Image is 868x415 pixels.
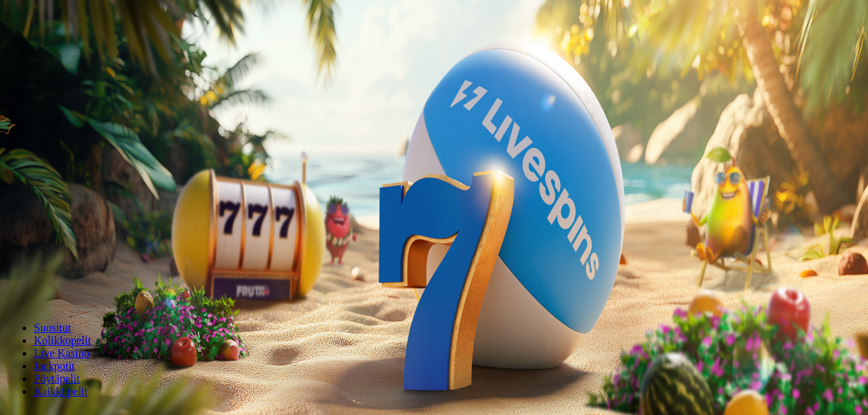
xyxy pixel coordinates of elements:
[34,334,91,346] a: Kolikkopelit
[34,385,88,397] span: Kaikki pelit
[34,360,75,372] a: Jackpotit
[34,322,71,334] a: Suositut
[34,347,90,359] a: Live Kasino
[34,373,80,385] span: Pöytäpelit
[6,298,862,398] nav: Lobby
